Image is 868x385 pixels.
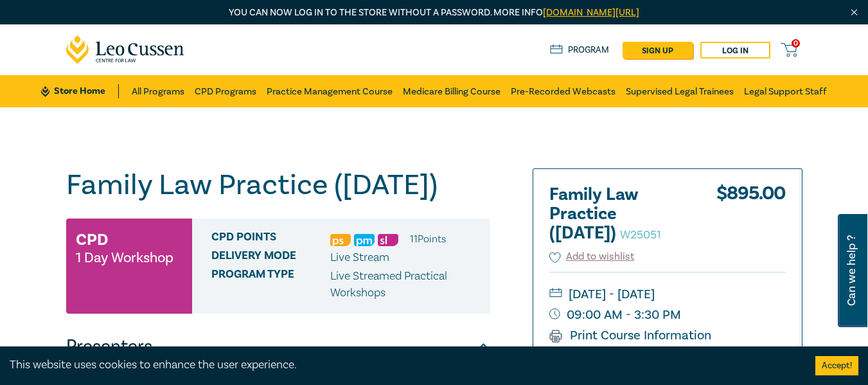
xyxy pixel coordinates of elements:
[267,75,393,107] a: Practice Management Course
[410,231,446,247] li: 11 Point s
[700,42,770,58] a: Log in
[354,234,375,246] img: Practice Management & Business Skills
[626,75,734,107] a: Supervised Legal Trainees
[846,222,858,319] span: Can we help ?
[549,327,712,344] a: Print Course Information
[211,249,330,266] span: Delivery Mode
[330,250,389,265] span: Live Stream
[744,75,827,107] a: Legal Support Staff
[378,234,398,246] img: Substantive Law
[195,75,256,107] a: CPD Programs
[716,185,786,249] div: $ 895.00
[76,251,173,264] small: 1 Day Workshop
[66,327,490,366] button: Presenters
[792,39,800,48] span: 0
[330,268,481,301] p: Live Streamed Practical Workshops
[211,231,330,247] span: CPD Points
[76,228,108,251] h3: CPD
[403,75,500,107] a: Medicare Billing Course
[66,168,490,202] h1: Family Law Practice ([DATE])
[549,249,635,264] button: Add to wishlist
[132,75,184,107] a: All Programs
[549,284,786,305] small: [DATE] - [DATE]
[543,6,639,19] a: [DOMAIN_NAME][URL]
[623,42,693,58] a: sign up
[620,228,661,242] small: W25051
[41,84,119,98] a: Store Home
[66,6,802,20] p: You can now log in to the store without a password. More info
[330,234,351,246] img: Professional Skills
[849,7,860,18] img: Close
[10,357,796,373] div: This website uses cookies to enhance the user experience.
[815,356,858,375] button: Accept cookies
[550,43,610,57] a: Program
[511,75,616,107] a: Pre-Recorded Webcasts
[549,305,786,325] small: 09:00 AM - 3:30 PM
[211,268,330,301] span: Program type
[549,185,691,243] h2: Family Law Practice ([DATE])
